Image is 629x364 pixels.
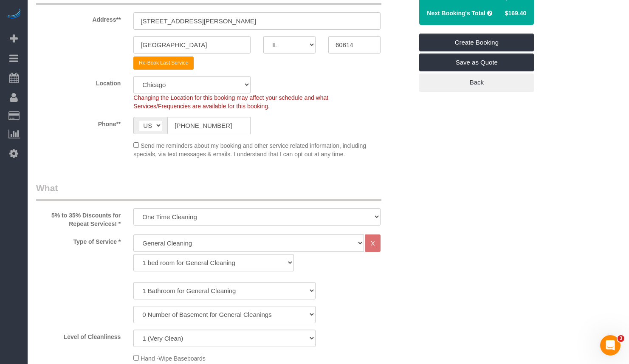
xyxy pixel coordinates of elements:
label: Level of Cleanliness [30,330,127,341]
a: Save as Quote [419,54,534,71]
span: Hand -Wipe Baseboards [141,355,206,362]
span: $169.40 [505,10,527,17]
iframe: Intercom live chat [600,335,621,356]
legend: What [36,182,381,201]
img: Automaid Logo [5,8,22,20]
span: Send me reminders about my booking and other service related information, including specials, via... [133,142,366,158]
button: Re-Book Last Service [133,56,194,70]
label: Location [30,76,127,87]
a: Create Booking [419,34,534,51]
label: Type of Service * [30,234,127,246]
span: 3 [618,335,624,342]
strong: Next Booking's Total [427,10,485,17]
span: Changing the Location for this booking may affect your schedule and what Services/Frequencies are... [133,94,328,110]
input: Zip Code** [328,36,381,54]
a: Back [419,73,534,91]
label: 5% to 35% Discounts for Repeat Services! * [30,208,127,228]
